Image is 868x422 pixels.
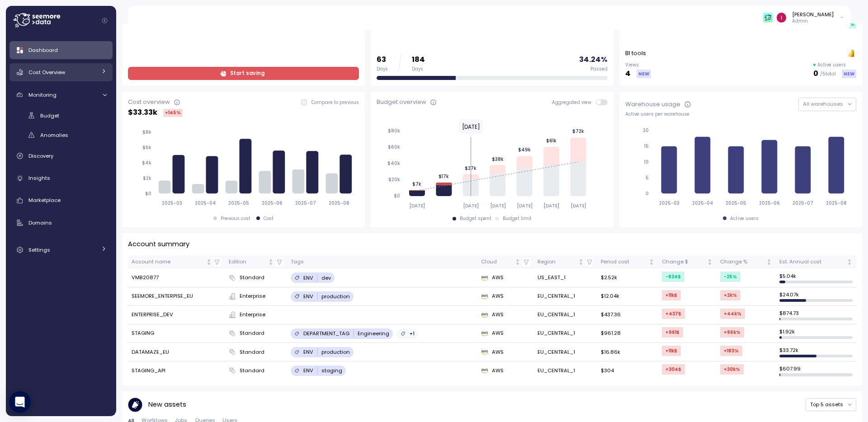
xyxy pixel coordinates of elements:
th: Change $Not sorted [658,256,716,269]
td: $304 [597,361,659,380]
div: Cost overview [128,98,170,107]
tspan: $80k [388,128,400,134]
span: All warehouses [803,100,843,108]
p: / 5 total [820,71,836,77]
div: Active users per warehouse [625,111,856,117]
th: CloudNot sorted [477,256,534,269]
td: US_EAST_1 [534,269,597,287]
tspan: $17k [439,173,449,179]
div: Tags [291,258,473,266]
tspan: $60k [388,144,400,150]
div: Not sorted [578,259,584,265]
tspan: 10 [644,159,649,165]
p: ENV [303,293,313,300]
div: Budget spent [460,216,491,222]
div: Not sorted [514,259,521,265]
text: [DATE] [462,123,480,131]
tspan: [DATE] [543,203,559,209]
div: Period cost [601,258,647,266]
div: +961 $ [662,327,683,338]
td: EU_CENTRAL_1 [534,324,597,343]
a: Dashboard [9,41,113,59]
tspan: [DATE] [517,203,533,209]
p: Engineering [358,330,389,337]
tspan: 2025-06 [759,200,780,206]
div: +183 % [720,346,742,356]
tspan: $27k [465,165,476,171]
div: Budget overview [377,98,426,107]
td: $12.04k [597,287,659,306]
tspan: $6k [142,145,151,150]
div: +304 $ [662,364,685,375]
a: Settings [9,241,113,259]
img: 65f98ecb31a39d60f1f315eb.PNG [763,13,773,22]
a: Marketplace [9,192,113,210]
tspan: 2025-07 [793,200,814,206]
div: Not sorted [648,259,655,265]
div: Not sorted [846,259,853,265]
span: Domains [28,219,52,226]
p: staging [321,367,342,374]
td: STAGING_API [128,361,225,380]
p: dev [321,274,331,281]
tspan: $72k [572,128,584,134]
th: Period costNot sorted [597,256,659,269]
tspan: $4k [142,160,151,166]
a: Monitoring [9,86,113,104]
div: Account name [132,258,204,266]
p: Active users [817,62,846,68]
a: Start saving [128,67,359,80]
div: +30k % [720,364,744,375]
div: Budget limit [503,216,532,222]
tspan: 2025-03 [659,200,679,206]
p: Views [625,62,651,68]
div: Est. Annual cost [779,258,845,266]
td: SEEMORE_ENTERPISE_EU [128,287,225,306]
div: Region [538,258,576,266]
span: Standard [240,367,264,375]
td: STAGING [128,324,225,343]
tspan: [DATE] [463,203,479,209]
p: +1 [409,330,415,337]
a: Discovery [9,147,113,165]
tspan: $20k [388,177,400,183]
img: ACg8ocKLuhHFaZBJRg6H14Zm3JrTaqN1bnDy5ohLcNYWE-rfMITsOg=s96-c [777,13,786,22]
a: Anomalies [9,127,113,142]
td: $437.36 [597,306,659,324]
a: Cost Overview [9,63,113,81]
td: $2.52k [597,269,659,287]
th: EditionNot sorted [225,256,287,269]
p: Account summary [128,239,189,249]
div: +11k $ [662,290,681,300]
td: ENTERPRISE_DEV [128,306,225,324]
div: [PERSON_NAME] [792,11,834,18]
div: -834 $ [662,272,684,282]
div: Change $ [662,258,705,266]
span: Enterprise [240,292,265,300]
p: BI tools [625,49,646,58]
tspan: $0 [145,191,151,197]
tspan: $49k [518,147,531,153]
tspan: 2025-04 [195,200,216,206]
div: Days [412,66,425,72]
div: +96k % [720,327,744,338]
button: All warehouses [798,98,856,111]
button: Top 5 assets [806,398,856,411]
span: Aggregated view [552,99,596,105]
div: AWS [481,367,530,375]
div: -25 % [720,272,741,282]
div: +437 $ [662,309,685,319]
span: Standard [240,348,264,356]
div: NEW [637,70,651,78]
span: Standard [240,329,264,338]
div: Cloud [481,258,513,266]
p: ENV [303,348,313,356]
div: +44k % [720,309,745,319]
td: $ 33.72k [776,343,856,361]
th: RegionNot sorted [534,256,597,269]
tspan: 2025-05 [229,200,250,206]
div: Cost [264,216,274,222]
button: Collapse navigation [99,17,110,24]
div: Not sorted [268,259,274,265]
td: VMB20877 [128,269,225,287]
